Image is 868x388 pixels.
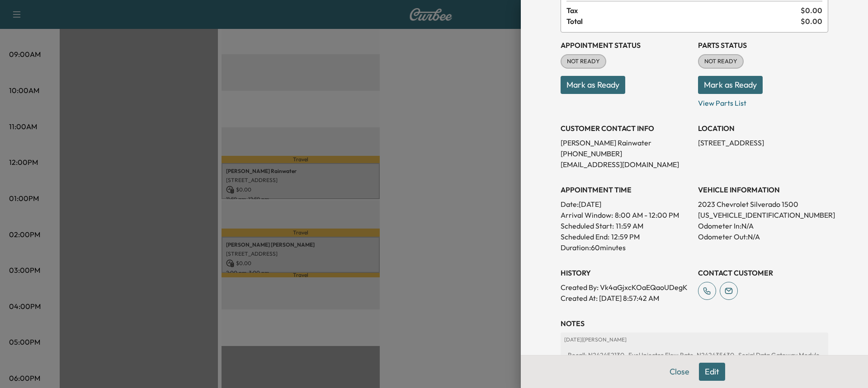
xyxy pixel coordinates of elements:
[561,318,828,329] h3: NOTES
[699,57,743,66] span: NOT READY
[611,231,640,242] p: 12:59 PM
[561,148,691,159] p: [PHONE_NUMBER]
[698,267,828,278] h3: CONTACT CUSTOMER
[698,184,828,195] h3: VEHICLE INFORMATION
[699,363,725,381] button: Edit
[664,363,695,381] button: Close
[561,159,691,170] p: [EMAIL_ADDRESS][DOMAIN_NAME]
[616,220,643,231] p: 11:59 AM
[561,210,691,220] p: Arrival Window:
[561,123,691,134] h3: CUSTOMER CONTACT INFO
[698,137,828,148] p: [STREET_ADDRESS]
[564,347,825,363] div: Recall: N242452130- Fuel Injector Flow Rate, N242435630- Serial Data Gateway Module
[561,242,691,253] p: Duration: 60 minutes
[561,220,614,231] p: Scheduled Start:
[698,94,828,108] p: View Parts List
[561,40,691,51] h3: Appointment Status
[561,282,691,293] p: Created By : Vk4aGjxcKOaEQaoUDegK
[561,76,625,94] button: Mark as Ready
[698,40,828,51] h3: Parts Status
[561,231,609,242] p: Scheduled End:
[561,199,691,210] p: Date: [DATE]
[561,137,691,148] p: [PERSON_NAME] Rainwater
[615,210,679,220] span: 8:00 AM - 12:00 PM
[566,16,801,27] span: Total
[561,57,605,66] span: NOT READY
[801,5,822,16] span: $ 0.00
[566,5,801,16] span: Tax
[698,231,828,242] p: Odometer Out: N/A
[564,336,825,343] p: [DATE] | [PERSON_NAME]
[698,210,828,220] p: [US_VEHICLE_IDENTIFICATION_NUMBER]
[801,16,822,27] span: $ 0.00
[561,293,691,304] p: Created At : [DATE] 8:57:42 AM
[698,76,763,94] button: Mark as Ready
[698,123,828,134] h3: LOCATION
[561,267,691,278] h3: History
[698,220,828,231] p: Odometer In: N/A
[561,184,691,195] h3: APPOINTMENT TIME
[698,199,828,210] p: 2023 Chevrolet Silverado 1500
